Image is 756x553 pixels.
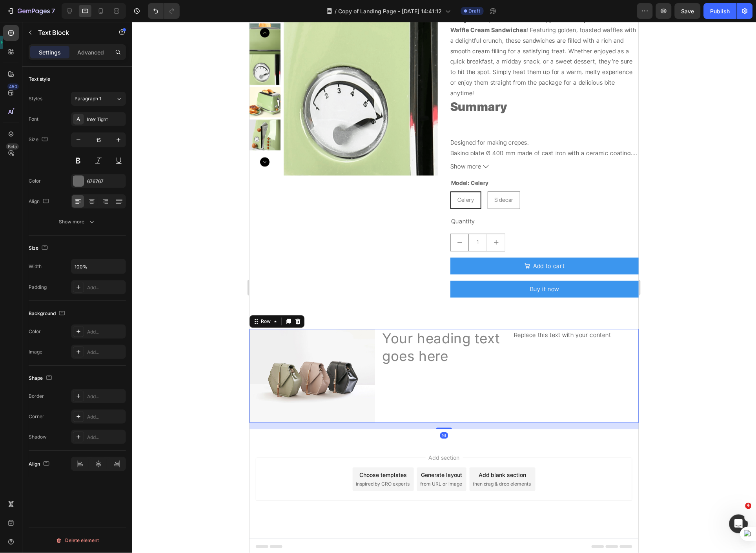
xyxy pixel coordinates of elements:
[71,92,126,106] button: Paragraph 1
[110,449,158,457] div: Choose templates
[29,459,51,470] div: Align
[191,411,199,417] div: 16
[39,48,61,56] p: Settings
[201,194,389,206] div: Quantity
[229,449,277,457] div: Add blank section
[29,328,41,335] div: Color
[704,3,737,19] button: Publish
[7,83,19,90] div: 450
[87,413,124,421] div: Add...
[201,140,389,150] button: Show more
[29,348,42,355] div: Image
[87,116,124,123] div: Inter Tight
[77,48,104,56] p: Advanced
[201,156,240,167] legend: Model: Celery
[29,433,47,441] div: Shadow
[201,140,232,150] span: Show more
[29,284,47,291] div: Padding
[87,434,124,441] div: Add...
[469,7,481,15] span: Draft
[87,349,124,356] div: Add...
[238,212,255,229] button: increment
[745,503,752,509] span: 4
[681,8,694,15] span: Save
[6,143,19,150] div: Beta
[29,178,41,185] div: Color
[675,3,701,19] button: Save
[29,196,51,207] div: Align
[29,116,38,123] div: Font
[250,22,639,553] iframe: To enrich screen reader interactions, please activate Accessibility in Grammarly extension settings
[29,308,67,319] div: Background
[38,28,105,37] p: Text Block
[208,175,225,181] span: Celery
[201,116,389,137] div: Designed for making crepes. Baking plate Ø 400 mm made of cast iron with a ceramic coating. Very ...
[87,393,124,400] div: Add...
[3,3,58,19] button: 7
[264,307,389,319] div: Replace this text with your content
[284,239,315,250] div: Add to cart
[29,263,42,270] div: Width
[29,215,126,229] button: Show more
[132,307,257,344] h2: Your heading text goes here
[219,212,238,229] input: quantity
[201,212,219,229] button: decrement
[87,284,124,291] div: Add...
[176,432,213,440] span: Add section
[245,175,264,181] span: Sidecar
[59,218,96,226] div: Show more
[201,78,257,92] strong: Summary
[56,536,99,546] div: Delete element
[51,6,55,16] p: 7
[29,243,49,254] div: Size
[87,178,124,185] div: 676767
[335,7,337,15] span: /
[29,393,44,400] div: Border
[710,7,730,15] div: Publish
[71,259,126,274] input: Auto
[87,328,124,335] div: Add...
[729,515,748,533] iframe: Intercom live chat
[148,3,180,19] div: Undo/Redo
[223,459,282,466] span: then drag & drop elements
[29,134,49,145] div: Size
[29,535,126,547] button: Delete element
[29,76,50,83] div: Text style
[172,449,213,457] div: Generate layout
[29,373,54,384] div: Shape
[75,95,101,102] span: Paragraph 1
[29,413,44,420] div: Corner
[281,262,310,273] div: Buy it now
[106,459,160,466] span: inspired by CRO experts
[171,459,213,466] span: from URL or image
[201,259,389,276] button: Buy it now
[201,236,389,253] button: Add to cart
[29,95,42,102] div: Styles
[10,296,23,303] div: Row
[339,7,442,15] span: Copy of Landing Page - [DATE] 14:41:12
